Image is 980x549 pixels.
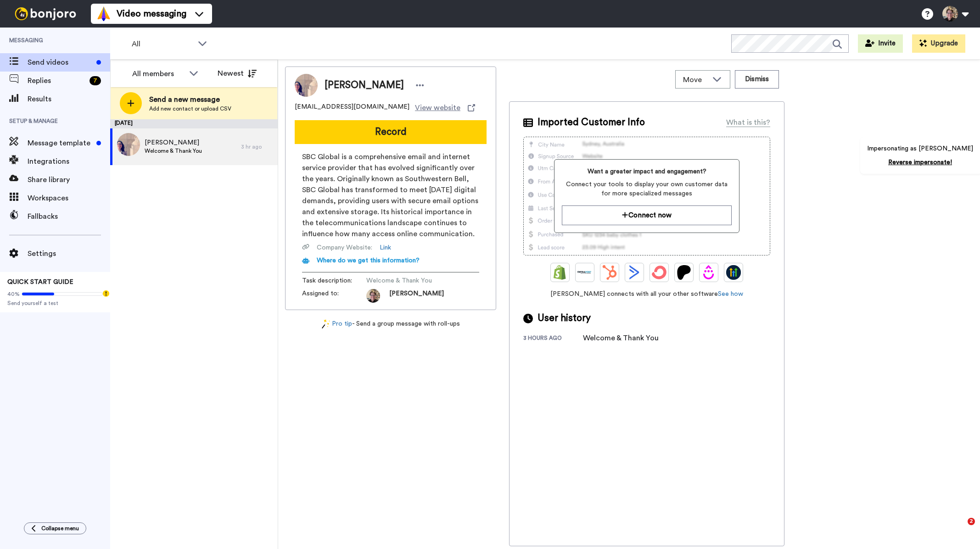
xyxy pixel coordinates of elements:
div: 3 hours ago [523,334,583,344]
span: [PERSON_NAME] [389,289,444,303]
span: Workspaces [28,193,110,204]
img: magic-wand.svg [322,319,330,329]
span: [PERSON_NAME] [145,138,202,147]
button: Newest [211,64,263,83]
p: Impersonating as [PERSON_NAME] [867,144,973,153]
span: All [132,39,193,50]
div: All members [132,68,185,79]
img: bj-logo-header-white.svg [11,7,80,20]
span: Share library [28,174,110,185]
span: Want a greater impact and engagement? [562,167,731,176]
button: Record [295,120,487,144]
span: [PERSON_NAME] connects with all your other software [523,289,770,299]
img: ActiveCampaign [627,265,642,280]
span: Settings [28,248,110,259]
span: [EMAIL_ADDRESS][DOMAIN_NAME] [295,102,409,113]
img: Shopify [553,265,567,280]
img: vm-color.svg [96,6,111,21]
img: 08ee5082-d5f0-45cb-9740-982ea3f58121-1754312225.jpg [366,289,380,303]
div: - Send a group message with roll-ups [285,319,496,329]
a: See how [718,291,743,297]
span: Send yourself a test [7,299,103,307]
span: Integrations [28,156,110,167]
img: Drip [701,265,716,280]
button: Connect now [562,205,731,225]
div: Welcome & Thank You [583,333,659,344]
span: Add new contact or upload CSV [149,105,231,112]
span: Results [28,94,110,105]
span: Where do we get this information? [317,257,420,264]
div: [DATE] [110,119,278,128]
span: SBC Global is a comprehensive email and internet service provider that has evolved significantly ... [302,151,479,239]
span: User history [538,311,591,325]
span: Send videos [28,57,93,68]
img: Hubspot [602,265,617,280]
a: Link [380,243,391,252]
div: 7 [90,76,101,85]
span: Connect your tools to display your own customer data for more specialized messages [562,180,731,198]
img: Patreon [677,265,691,280]
div: What is this? [726,117,770,128]
img: ConvertKit [652,265,666,280]
img: Ontraport [577,265,592,280]
span: Welcome & Thank You [145,147,202,155]
img: GoHighLevel [726,265,741,280]
span: Move [683,74,708,85]
div: Tooltip anchor [102,289,110,298]
span: Assigned to: [302,289,366,303]
span: Task description : [302,276,366,285]
span: 2 [968,518,975,525]
span: Send a new message [149,94,231,105]
img: Image of Pamela Erlich [295,74,318,97]
span: 40% [7,290,20,298]
button: Dismiss [735,70,779,89]
span: View website [415,102,460,113]
span: [PERSON_NAME] [325,78,404,92]
img: f61be46a-a402-40a2-bef8-c59f17306822.jpg [117,133,140,156]
div: 3 hr ago [241,143,273,150]
a: Reverse impersonate! [888,159,952,166]
a: View website [415,102,475,113]
button: Upgrade [912,34,965,53]
span: QUICK START GUIDE [7,279,73,285]
span: Message template [28,138,93,149]
span: Company Website : [317,243,372,252]
span: Welcome & Thank You [366,276,454,285]
span: Fallbacks [28,211,110,222]
span: Video messaging [117,7,186,20]
button: Invite [858,34,903,53]
iframe: Intercom live chat [949,518,971,540]
span: Imported Customer Info [538,116,645,129]
a: Pro tip [322,319,352,329]
button: Collapse menu [24,522,86,534]
span: Collapse menu [41,525,79,532]
span: Replies [28,75,86,86]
